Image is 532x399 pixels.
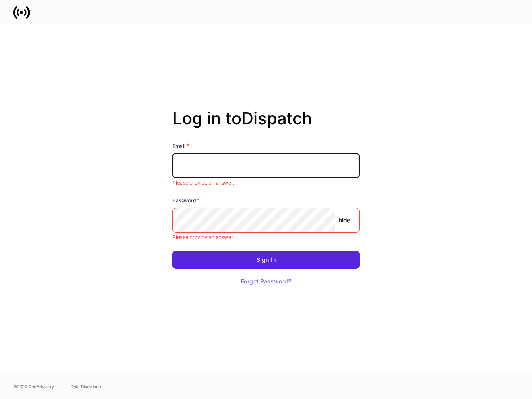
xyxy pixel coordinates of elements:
[256,257,276,263] div: Sign In
[241,278,291,284] div: Forgot Password?
[172,196,199,204] h6: Password
[172,251,360,269] button: Sign In
[172,180,360,186] p: Please provide an answer.
[339,216,350,224] p: hide
[172,234,360,241] p: Please provide an answer.
[13,383,54,390] span: © 2025 OneAdvisory
[231,272,301,291] button: Forgot Password?
[172,142,189,150] h6: Email
[172,108,360,142] h2: Log in to Dispatch
[71,383,101,390] a: Data Disclaimer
